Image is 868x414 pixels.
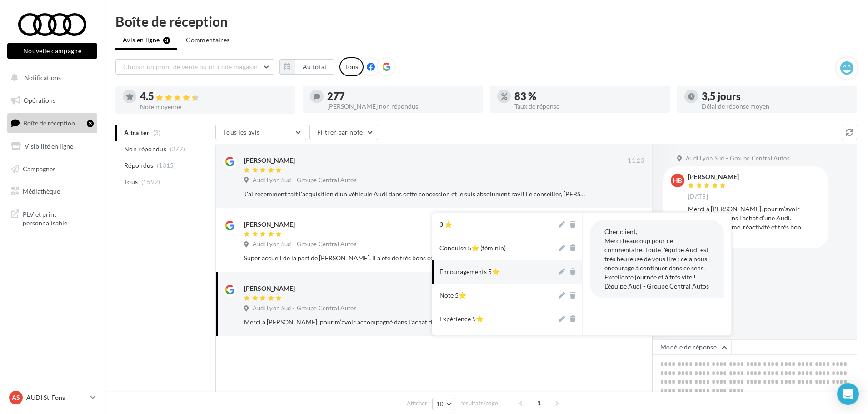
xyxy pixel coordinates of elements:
span: Notifications [24,74,61,81]
span: Audi Lyon Sud - Groupe Central Autos [253,304,357,313]
span: Afficher [407,399,427,408]
span: 1 [532,396,546,410]
div: J'ai récemment fait l'acquisition d'un véhicule Audi dans cette concession et je suis absolument ... [244,190,585,199]
a: Opérations [5,91,99,110]
span: AS [12,393,20,402]
div: Expérience 5⭐ [439,314,484,324]
a: AS AUDI St-Fons [7,389,97,406]
button: Notifications [5,68,95,87]
span: PLV et print personnalisable [23,208,94,228]
button: Encouragements 5⭐ [432,260,557,284]
span: Tous les avis [223,128,260,136]
button: Au total [279,59,334,75]
span: (277) [170,145,185,153]
div: 3 [87,120,94,127]
div: Note moyenne [140,104,288,110]
button: Filtrer par note [309,125,378,140]
div: 3,5 jours [702,91,850,101]
p: AUDI St-Fons [26,393,87,402]
button: Tous les avis [215,125,306,140]
div: Encouragements 5⭐ [439,267,499,276]
span: (1315) [157,162,176,169]
div: [PERSON_NAME] [244,284,295,293]
span: 11:23 [628,157,644,165]
div: Open Intercom Messenger [837,383,859,405]
span: Médiathèque [23,187,60,195]
div: [PERSON_NAME] non répondus [327,103,475,110]
div: Boîte de réception [115,15,857,28]
a: Visibilité en ligne [5,137,99,156]
button: Modèle de réponse [653,339,732,355]
span: Audi Lyon Sud - Groupe Central Autos [253,240,357,249]
div: Conquise 5⭐ (féminin) [439,244,506,253]
span: 10 [436,400,444,408]
div: 3 ⭐ [439,220,452,229]
a: Boîte de réception3 [5,113,99,133]
div: [PERSON_NAME] [244,156,295,165]
div: Note 5⭐ [439,291,466,300]
a: Campagnes [5,160,99,179]
button: Conquise 5⭐ (féminin) [432,236,557,260]
span: Choisir un point de vente ou un code magasin [123,63,258,70]
button: 3 ⭐ [432,213,557,236]
span: résultats/page [460,399,498,408]
span: hb [673,176,682,185]
div: Merci à [PERSON_NAME], pour m’avoir accompagné dans l’achat d’une Audi. Professionnalisme, réacti... [244,318,585,327]
button: Nouvelle campagne [7,43,97,59]
div: Délai de réponse moyen [702,103,850,110]
span: Visibilité en ligne [25,142,73,150]
span: Audi Lyon Sud - Groupe Central Autos [686,155,790,163]
button: Note 5⭐ [432,284,557,307]
div: Taux de réponse [514,103,663,110]
div: Super accueil de la part de [PERSON_NAME], il a ete de très bons conseils ! [244,254,585,263]
div: 83 % [514,91,663,101]
button: Expérience 5⭐ [432,307,557,331]
span: Tous [124,177,138,186]
span: Audi Lyon Sud - Groupe Central Autos [253,176,357,185]
a: PLV et print personnalisable [5,205,99,231]
div: [PERSON_NAME] [244,220,295,229]
button: Choisir un point de vente ou un code magasin [115,59,274,75]
span: Non répondus [124,145,166,154]
button: Au total [295,59,334,75]
div: Merci à [PERSON_NAME], pour m’avoir accompagné dans l’achat d’une Audi. Professionnalisme, réacti... [688,205,821,241]
div: [PERSON_NAME] [688,174,739,180]
span: Cher client, Merci beaucoup pour ce commentaire. Toute l'équipe Audi est très heureuse de vous li... [604,228,709,290]
div: Tous [339,57,364,76]
div: 4.5 [140,91,288,102]
span: Répondus [124,161,154,170]
span: Opérations [24,96,55,104]
div: 277 [327,91,475,101]
span: Commentaires [186,35,229,45]
button: 10 [432,398,455,410]
span: [DATE] [688,193,708,201]
a: Médiathèque [5,182,99,201]
span: (1592) [141,178,160,185]
span: Campagnes [23,165,55,172]
span: Boîte de réception [23,119,75,127]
